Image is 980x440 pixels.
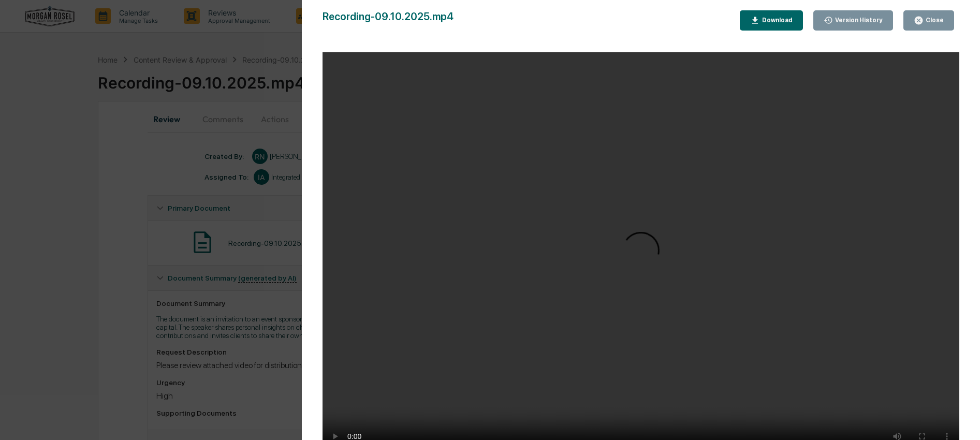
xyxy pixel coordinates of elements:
[323,10,454,31] div: Recording-09.10.2025.mp4
[740,10,803,31] button: Download
[924,17,944,24] div: Close
[903,10,954,31] button: Close
[813,10,894,31] button: Version History
[833,17,883,24] div: Version History
[947,406,975,434] iframe: Open customer support
[760,17,793,24] div: Download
